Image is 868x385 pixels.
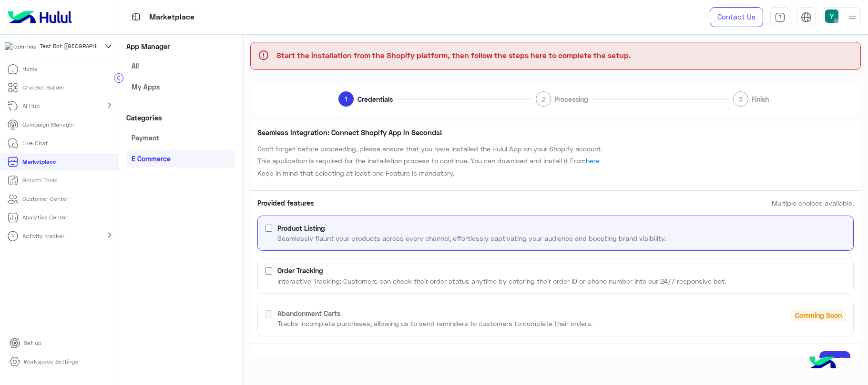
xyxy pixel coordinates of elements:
[775,12,786,23] img: tab
[126,113,235,122] h6: Categories
[733,91,748,107] div: 3
[791,309,846,322] div: Comming Soon
[126,78,235,95] a: My apps
[2,353,85,371] a: Workspace Settings
[277,318,592,328] p: Tracks incomplete purchases, allowing us to send reminders to customers to complete their orders.
[710,7,763,27] a: Contact Us
[770,7,789,27] a: tab
[338,91,354,107] div: 1
[22,65,38,73] p: Home
[277,276,726,286] p: Interactive Tracking: Customers can check their order status anytime by entering their order ID o...
[126,42,235,50] h6: App Manager
[22,158,56,166] p: Marketplace
[22,83,64,92] p: ChatBot Builder
[847,11,858,23] img: profile
[24,357,78,366] p: Workspace Settings
[257,156,854,166] p: This application is required for the installation process to continue. You can download and insta...
[257,198,314,215] span: Provided features
[257,144,854,154] p: Don't forget before proceeding, please ensure that you have installed the Hulul App on your Shopi...
[149,11,194,24] p: Marketplace
[819,351,850,368] button: Next
[752,94,769,104] div: Finish
[554,94,588,104] div: Processing
[126,150,235,167] a: E Commerce
[276,49,853,61] p: Start the installation from the Shopify platform, then follow the steps here to complete the setup.
[22,176,57,185] p: Growth Tools
[825,10,838,23] img: userImage
[104,229,115,241] mat-icon: chevron_right
[277,309,340,317] span: Abandonment Carts
[24,339,41,347] p: Set up
[22,139,48,148] p: Live Chat
[22,213,67,222] p: Analytics Center
[40,42,122,50] span: Test Bot [[GEOGRAPHIC_DATA]]
[586,157,600,165] a: here
[801,12,812,23] img: tab
[277,224,325,232] span: Product Listing
[772,198,854,208] p: Multiple choices available.
[2,334,49,353] a: Set up
[104,99,115,111] mat-icon: chevron_right
[126,58,235,75] a: All
[277,233,666,243] p: Seamlessly flaunt your products across every channel, effortlessly captivating your audience and ...
[126,129,235,146] a: Payment
[4,7,76,27] img: Logo
[5,42,36,51] img: 197426356791770
[357,94,393,104] div: Credentials
[277,267,323,275] span: Order Tracking
[22,232,64,240] p: Activity tracker
[257,128,854,137] p: Seamless Integration: Connect Shopify App in Seconds!
[806,347,839,380] img: hulul-logo.png
[22,195,68,203] p: Customer Center
[22,102,40,110] p: AI Hub
[258,49,269,61] span: error_outline
[22,120,74,129] p: Campaign Manager
[536,91,551,107] div: 2
[257,168,854,178] p: Keep in mind that selecting at least one Feature is mandatory.
[130,11,142,23] img: tab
